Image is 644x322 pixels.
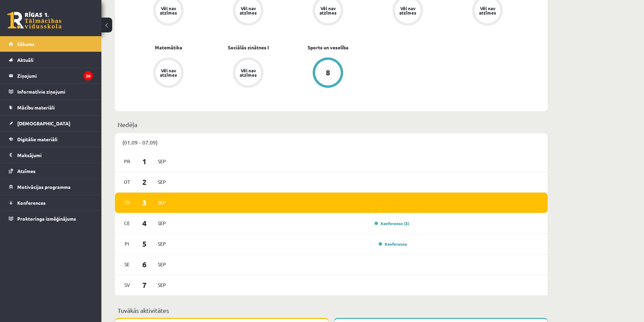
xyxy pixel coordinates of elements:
span: Konferences [17,200,46,206]
a: Rīgas 1. Tālmācības vidusskola [7,12,62,29]
span: Digitālie materiāli [17,136,57,142]
a: Aktuāli [9,52,93,68]
span: Sep [155,197,169,208]
span: Pr [120,156,134,167]
a: Sports un veselība [308,44,349,51]
span: 7 [134,279,155,291]
a: Vēl nav atzīmes [208,57,288,89]
span: Sep [155,218,169,228]
div: Vēl nav atzīmes [239,6,258,15]
div: Vēl nav atzīmes [239,68,258,77]
span: Sep [155,259,169,270]
a: Digitālie materiāli [9,131,93,147]
span: Atzīmes [17,168,35,174]
span: 2 [134,176,155,188]
span: Sv [120,280,134,290]
span: Aktuāli [17,57,33,63]
span: 1 [134,156,155,167]
a: Motivācijas programma [9,179,93,195]
span: Sep [155,280,169,290]
span: Pi [120,239,134,249]
div: Vēl nav atzīmes [159,6,178,15]
span: [DEMOGRAPHIC_DATA] [17,120,70,126]
span: Motivācijas programma [17,184,71,190]
div: Vēl nav atzīmes [478,6,497,15]
a: Atzīmes [9,163,93,179]
div: Vēl nav atzīmes [398,6,417,15]
a: Konferences [9,195,93,210]
a: Sociālās zinātnes I [228,44,269,51]
legend: Maksājumi [17,147,93,163]
legend: Ziņojumi [17,68,93,83]
a: Vēl nav atzīmes [128,57,208,89]
span: Sep [155,239,169,249]
a: Proktoringa izmēģinājums [9,211,93,226]
span: Mācību materiāli [17,104,55,110]
span: Ce [120,218,134,228]
a: Ziņojumi28 [9,68,93,83]
span: Proktoringa izmēģinājums [17,216,76,222]
a: Matemātika [155,44,182,51]
p: Nedēļa [118,120,545,129]
a: 8 [288,57,368,89]
span: Tr [120,197,134,208]
i: 28 [84,71,93,80]
div: Vēl nav atzīmes [318,6,337,15]
p: Tuvākās aktivitātes [118,306,545,315]
a: Informatīvie ziņojumi [9,84,93,99]
span: Se [120,259,134,270]
a: Konference [379,241,407,247]
a: Maksājumi [9,147,93,163]
a: Mācību materiāli [9,100,93,115]
span: 4 [134,218,155,229]
span: Sākums [17,41,34,47]
legend: Informatīvie ziņojumi [17,84,93,99]
span: Sep [155,177,169,187]
a: [DEMOGRAPHIC_DATA] [9,116,93,131]
span: Sep [155,156,169,167]
span: 5 [134,238,155,249]
a: Sākums [9,36,93,52]
span: Ot [120,177,134,187]
span: 3 [134,197,155,208]
span: 6 [134,259,155,270]
div: (01.09 - 07.09) [115,133,548,151]
div: 8 [326,69,330,76]
a: Konference (3) [375,221,409,226]
div: Vēl nav atzīmes [159,68,178,77]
